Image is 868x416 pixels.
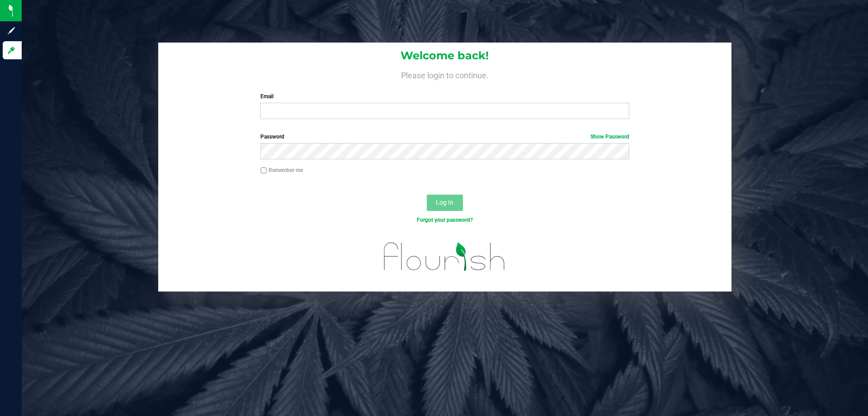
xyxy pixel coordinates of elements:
[260,166,303,174] label: Remember me
[260,167,267,174] input: Remember me
[417,217,473,223] a: Forgot your password?
[260,92,629,100] label: Email
[260,134,284,140] span: Password
[7,26,16,35] inline-svg: Sign up
[158,69,731,80] h4: Please login to continue.
[590,134,629,140] a: Show Password
[158,50,731,62] h1: Welcome back!
[7,46,16,55] inline-svg: Log in
[436,199,453,206] span: Log In
[373,234,516,280] img: flourish_logo.svg
[427,195,463,211] button: Log In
